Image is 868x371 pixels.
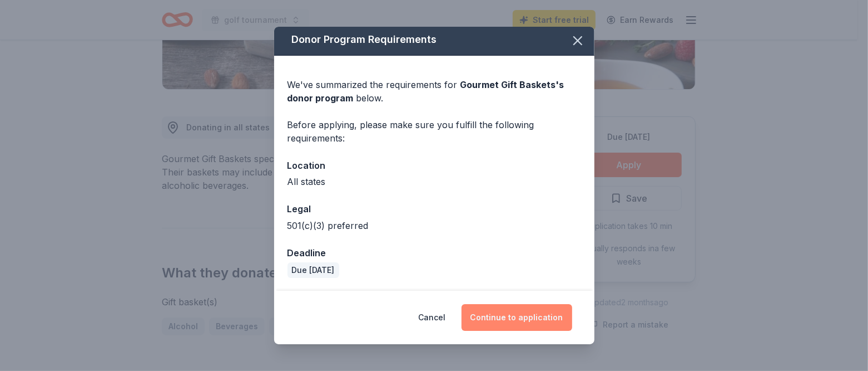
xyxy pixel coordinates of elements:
div: Before applying, please make sure you fulfill the following requirements: [287,118,581,145]
div: We've summarized the requirements for below. [287,78,581,105]
div: Legal [287,202,581,216]
div: Donor Program Requirements [274,24,594,56]
div: Deadline [287,246,581,260]
button: Cancel [419,304,446,331]
div: Due [DATE] [287,262,339,278]
button: Continue to application [462,304,572,331]
div: All states [287,175,581,188]
div: Location [287,158,581,173]
div: 501(c)(3) preferred [287,219,581,232]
